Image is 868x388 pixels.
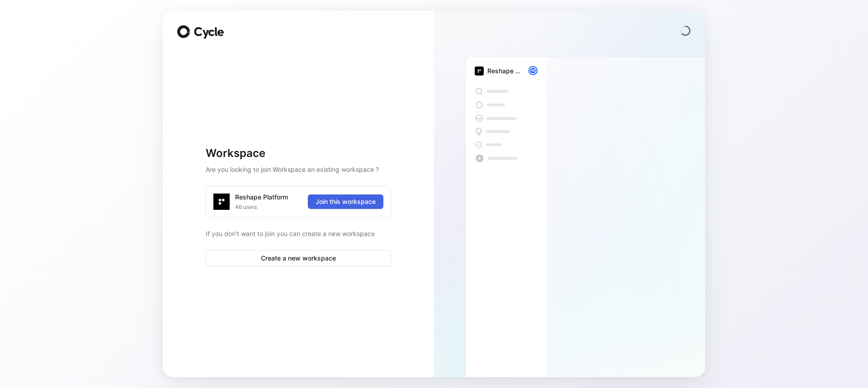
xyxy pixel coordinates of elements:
h2: Are you looking to join Workspace an existing workspace ? [206,164,391,175]
div: W [529,67,537,74]
div: Reshape Platform [235,192,288,203]
img: bb558645-59ac-4e04-9eda-7a9114a4a49e.jpg [475,66,484,76]
img: logo [213,194,230,210]
span: Create a new workspace [213,253,383,264]
span: 46 users [235,203,257,212]
div: Reshape Platform [487,66,521,76]
button: Join this workspace [308,194,383,209]
h1: Workspace [206,146,391,161]
span: Join this workspace [316,196,376,207]
p: If you don't want to join you can create a new workspace [206,228,391,239]
button: Create a new workspace [206,250,391,266]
